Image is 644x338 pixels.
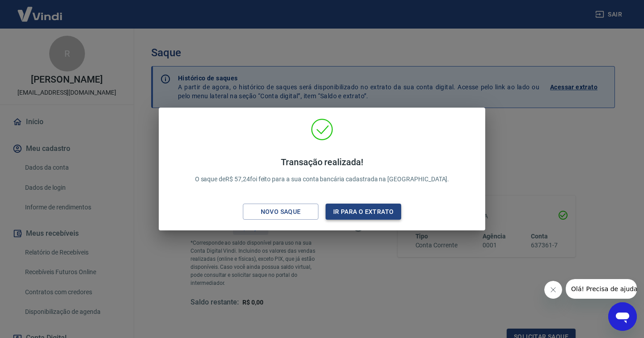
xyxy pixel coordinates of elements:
button: Ir para o extrato [326,204,401,220]
iframe: Botão para abrir a janela de mensagens [608,302,637,331]
h4: Transação realizada! [195,157,449,167]
button: Novo saque [243,204,318,220]
iframe: Fechar mensagem [544,281,562,299]
div: Novo saque [250,206,312,217]
iframe: Mensagem da empresa [566,279,637,299]
span: Olá! Precisa de ajuda? [5,6,75,13]
p: O saque de R$ 57,24 foi feito para a sua conta bancária cadastrada na [GEOGRAPHIC_DATA]. [195,157,449,184]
